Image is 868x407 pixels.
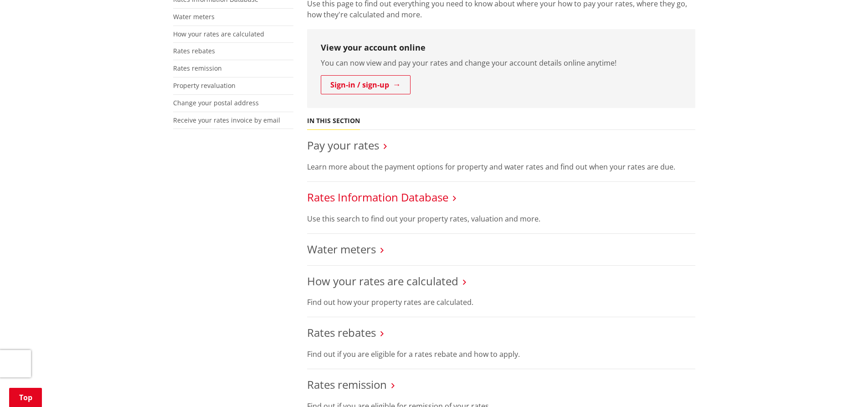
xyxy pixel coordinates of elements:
a: Rates rebates [173,46,215,55]
a: How your rates are calculated [307,273,458,289]
a: Rates remission [307,377,387,392]
p: Find out if you are eligible for a rates rebate and how to apply. [307,349,695,360]
a: Rates rebates [307,325,376,340]
a: Rates Information Database [307,190,448,205]
a: Rates remission [173,64,222,72]
p: You can now view and pay your rates and change your account details online anytime! [321,57,682,68]
p: Find out how your property rates are calculated. [307,297,695,308]
a: Pay your rates [307,138,379,153]
a: Receive your rates invoice by email [173,116,280,124]
a: Water meters [307,242,376,257]
h5: In this section [307,117,360,125]
a: How your rates are calculated [173,30,264,38]
a: Top [9,388,42,407]
p: Learn more about the payment options for property and water rates and find out when your rates ar... [307,161,695,172]
a: Sign-in / sign-up [321,75,411,94]
a: Property revaluation [173,81,236,90]
a: Change your postal address [173,98,259,107]
iframe: Messenger Launcher [826,369,859,402]
a: Water meters [173,12,215,21]
p: Use this search to find out your property rates, valuation and more. [307,213,695,224]
h3: View your account online [321,43,682,53]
